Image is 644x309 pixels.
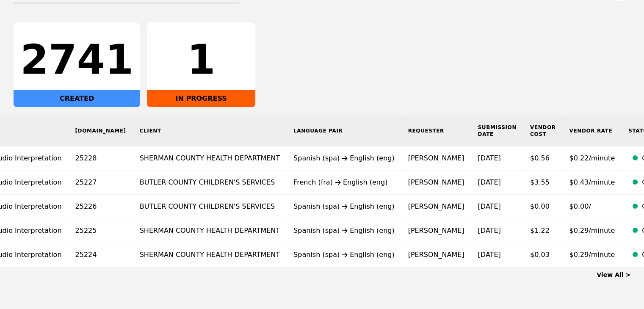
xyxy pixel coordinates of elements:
[569,202,591,210] span: $0.00/
[523,146,563,171] td: $0.56
[293,226,395,236] div: Spanish (spa) English (eng)
[401,146,471,171] td: [PERSON_NAME]
[133,146,287,171] td: SHERMAN COUNTY HEALTH DEPARTMENT
[69,219,133,243] td: 25225
[523,219,563,243] td: $1.22
[69,243,133,267] td: 25224
[569,154,615,162] span: $0.22/minute
[401,195,471,219] td: [PERSON_NAME]
[523,171,563,195] td: $3.55
[523,243,563,267] td: $0.03
[523,195,563,219] td: $0.00
[133,116,287,146] th: Client
[69,195,133,219] td: 25226
[14,90,140,107] div: CREATED
[562,116,622,146] th: Vendor Rate
[133,171,287,195] td: BUTLER COUNTY CHILDREN'S SERVICES
[293,177,395,188] div: French (fra) English (eng)
[478,154,500,162] time: [DATE]
[147,90,255,107] div: IN PROGRESS
[471,116,523,146] th: Submission Date
[569,178,615,186] span: $0.43/minute
[133,195,287,219] td: BUTLER COUNTY CHILDREN'S SERVICES
[401,219,471,243] td: [PERSON_NAME]
[293,250,395,260] div: Spanish (spa) English (eng)
[478,202,500,210] time: [DATE]
[154,39,249,80] div: 1
[401,116,471,146] th: Requester
[293,201,395,212] div: Spanish (spa) English (eng)
[293,153,395,163] div: Spanish (spa) English (eng)
[478,251,500,259] time: [DATE]
[133,243,287,267] td: SHERMAN COUNTY HEALTH DEPARTMENT
[69,171,133,195] td: 25227
[401,243,471,267] td: [PERSON_NAME]
[597,271,630,278] a: View All >
[401,171,471,195] td: [PERSON_NAME]
[478,178,500,186] time: [DATE]
[569,251,615,259] span: $0.29/minute
[523,116,563,146] th: Vendor Cost
[569,226,615,235] span: $0.29/minute
[20,39,133,80] div: 2741
[133,219,287,243] td: SHERMAN COUNTY HEALTH DEPARTMENT
[69,146,133,171] td: 25228
[478,226,500,235] time: [DATE]
[69,116,133,146] th: [DOMAIN_NAME]
[287,116,401,146] th: Language Pair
